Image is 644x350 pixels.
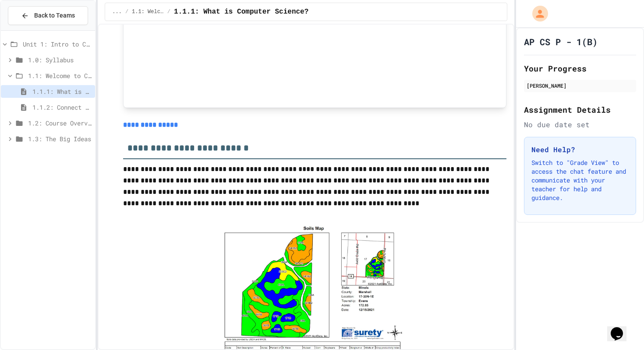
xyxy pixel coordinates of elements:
[32,87,92,96] span: 1.1.1: What is Computer Science?
[32,103,92,112] span: 1.1.2: Connect with Your World
[8,6,88,25] button: Back to Teams
[28,134,92,143] span: 1.3: The Big Ideas
[524,104,636,116] h2: Assignment Details
[531,144,629,155] h3: Need Help?
[531,158,629,202] p: Switch to "Grade View" to access the chat feature and communicate with your teacher for help and ...
[523,4,550,24] div: My Account
[174,7,308,17] span: 1.1.1: What is Computer Science?
[167,8,170,15] span: /
[28,71,92,80] span: 1.1: Welcome to Computer Science
[132,8,164,15] span: 1.1: Welcome to Computer Science
[524,119,636,130] div: No due date set
[28,118,92,128] span: 1.2: Course Overview and the AP Exam
[28,55,92,64] span: 1.0: Syllabus
[125,8,128,15] span: /
[527,82,633,89] div: [PERSON_NAME]
[34,11,75,20] span: Back to Teams
[524,62,636,75] h2: Your Progress
[112,8,122,15] span: ...
[23,39,92,49] span: Unit 1: Intro to Computer Science
[524,36,598,48] h1: AP CS P - 1(B)
[607,315,635,341] iframe: chat widget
